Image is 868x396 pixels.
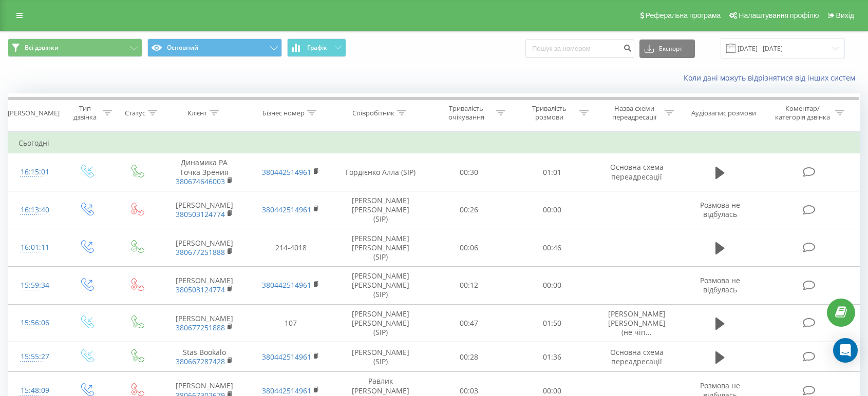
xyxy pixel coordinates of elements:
a: 380503124774 [176,209,225,219]
div: 16:01:11 [18,237,51,258]
div: Аудіозапис розмови [691,109,756,117]
td: [PERSON_NAME] [PERSON_NAME] (SIP) [334,191,427,229]
td: [PERSON_NAME] [PERSON_NAME] (SIP) [334,229,427,267]
td: Сьогодні [8,133,860,153]
a: 380442514961 [262,205,311,214]
a: 380677251888 [176,323,225,332]
td: Stas Bookalo [161,342,248,372]
a: 380442514961 [262,167,311,177]
a: 380442514961 [262,352,311,362]
div: Назва схеми переадресації [607,104,662,122]
div: 15:59:34 [18,275,51,295]
td: 00:00 [511,267,594,305]
td: 01:01 [511,153,594,191]
button: Графік [287,38,346,57]
a: 380674646003 [176,176,225,186]
td: [PERSON_NAME] (SIP) [334,342,427,372]
div: 15:56:06 [18,313,51,333]
span: [PERSON_NAME] [PERSON_NAME] (не чіп... [608,309,666,337]
td: 00:12 [427,267,511,305]
td: 107 [248,304,334,342]
td: [PERSON_NAME] [161,229,248,267]
td: [PERSON_NAME] [161,267,248,305]
span: Розмова не відбулась [700,275,740,294]
button: Експорт [639,39,695,58]
td: [PERSON_NAME] [PERSON_NAME] (SIP) [334,304,427,342]
div: 16:13:40 [18,200,51,220]
div: Бізнес номер [262,109,305,117]
td: 00:26 [427,191,511,229]
div: Клієнт [187,109,207,117]
td: 01:36 [511,342,594,372]
td: 00:28 [427,342,511,372]
div: 16:15:01 [18,162,51,182]
a: 380677251888 [176,247,225,257]
td: 00:30 [427,153,511,191]
td: 00:47 [427,304,511,342]
td: 01:50 [511,304,594,342]
span: Графік [307,44,327,51]
div: Open Intercom Messenger [833,338,858,363]
td: Гордієнко Алла (SIP) [334,153,427,191]
div: Тривалість розмови [522,104,577,122]
td: Динамика РА Точка Зрения [161,153,248,191]
span: Розмова не відбулась [700,200,740,219]
div: Статус [125,109,145,117]
td: 00:46 [511,229,594,267]
span: Налаштування профілю [739,11,819,19]
div: Тип дзвінка [70,104,100,122]
td: 214-4018 [248,229,334,267]
td: 00:06 [427,229,511,267]
td: [PERSON_NAME] [161,191,248,229]
td: Основна схема переадресації [594,342,680,372]
input: Пошук за номером [525,39,634,58]
td: [PERSON_NAME] [PERSON_NAME] (SIP) [334,267,427,305]
td: Основна схема переадресації [594,153,680,191]
a: 380442514961 [262,386,311,395]
div: Співробітник [352,109,394,117]
div: Тривалість очікування [439,104,494,122]
button: Основний [147,38,282,57]
a: Коли дані можуть відрізнятися вiд інших систем [684,73,860,83]
a: 380503124774 [176,285,225,294]
span: Реферальна програма [646,11,721,19]
div: [PERSON_NAME] [8,109,60,117]
span: Вихід [836,11,854,19]
td: 00:00 [511,191,594,229]
td: [PERSON_NAME] [161,304,248,342]
a: 380442514961 [262,280,311,290]
a: 380667287428 [176,357,225,366]
button: Всі дзвінки [8,38,142,57]
span: Всі дзвінки [25,44,59,52]
div: Коментар/категорія дзвінка [772,104,833,122]
div: 15:55:27 [18,347,51,367]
